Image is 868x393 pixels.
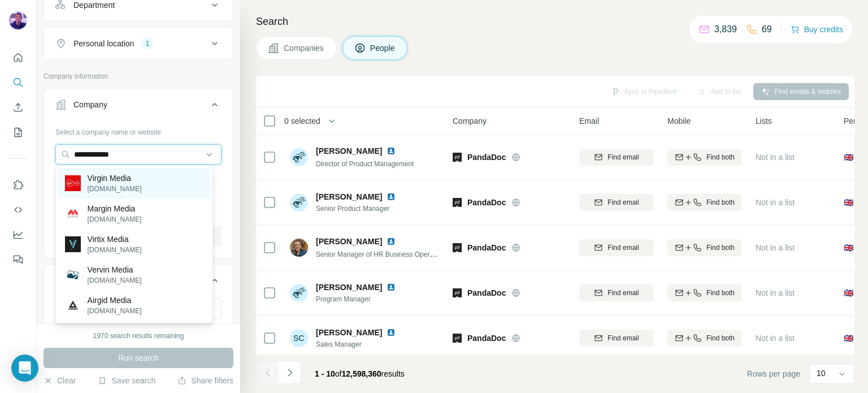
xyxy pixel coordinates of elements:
img: Virgin Media [65,175,81,191]
img: LinkedIn logo [387,283,396,292]
button: Save search [98,375,155,386]
button: My lists [9,122,27,142]
span: Not in a list [756,334,795,343]
span: Find both [706,152,735,162]
span: [PERSON_NAME] [316,282,382,293]
span: 🇬🇧 [844,197,853,208]
p: 3,839 [714,23,737,36]
button: Find email [579,149,654,166]
img: Avatar [290,193,308,211]
p: 10 [817,368,826,379]
button: Find email [579,284,654,301]
button: Industry [44,267,233,299]
button: Use Surfe API [9,200,27,220]
span: Not in a list [756,288,795,297]
button: Enrich CSV [9,97,27,118]
span: Company [453,115,487,127]
span: [PERSON_NAME] [316,145,382,157]
img: Avatar [290,239,308,257]
button: Find both [667,149,742,166]
span: PandaDoc [467,287,506,299]
img: Logo of PandaDoc [453,198,462,207]
p: 69 [762,23,772,36]
button: Find both [667,330,742,347]
span: 🇬🇧 [844,332,853,344]
img: LinkedIn logo [387,237,396,246]
span: of [335,369,342,378]
button: Clear [44,375,76,386]
span: Find both [706,197,735,208]
p: Virgin Media [88,172,142,184]
img: Logo of PandaDoc [453,153,462,162]
img: Logo of PandaDoc [453,288,462,297]
span: Find email [607,243,639,253]
span: Not in a list [756,198,795,207]
span: Not in a list [756,243,795,252]
span: Director of Product Management [316,160,414,168]
span: 1 - 10 [315,369,335,378]
div: Select a company name or website [55,123,222,137]
span: Program Manager [316,294,409,304]
img: Logo of PandaDoc [453,334,462,343]
span: PandaDoc [467,152,506,163]
span: Rows per page [747,368,800,379]
span: 🇬🇧 [844,242,853,253]
button: Find email [579,194,654,211]
span: 12,598,360 [342,369,381,378]
p: Virtix Media [88,234,142,245]
span: 🇬🇧 [844,152,853,163]
img: Logo of PandaDoc [453,243,462,252]
span: PandaDoc [467,197,506,208]
span: 🇬🇧 [844,287,853,299]
span: Find email [607,197,639,208]
span: Companies [284,42,325,54]
button: Find both [667,194,742,211]
span: Find both [706,333,735,343]
span: Sales Manager [316,339,409,349]
span: Mobile [667,115,691,127]
button: Feedback [9,249,27,270]
span: People [370,42,396,54]
button: Quick start [9,47,27,68]
img: Avatar [9,11,27,29]
div: 1 [141,38,154,49]
p: [DOMAIN_NAME] [88,306,142,316]
span: 0 selected [284,115,320,127]
img: Avatar [290,284,308,302]
span: Find email [607,333,639,343]
p: Airgid Media [88,295,142,306]
p: [DOMAIN_NAME] [88,184,142,194]
p: Company information [44,71,233,81]
span: PandaDoc [467,332,506,344]
img: Vervin Media [65,267,81,283]
img: LinkedIn logo [387,192,396,201]
span: Senior Manager of HR Business Operations [316,249,448,258]
div: SC [290,329,308,347]
img: Margin Media [65,206,81,222]
span: Find email [607,288,639,298]
span: Lists [756,115,772,127]
button: Buy credits [791,21,843,37]
img: Airgid Media [65,297,81,313]
span: [PERSON_NAME] [316,191,382,202]
button: Company [44,91,233,123]
button: Search [9,72,27,93]
div: Personal location [73,38,134,49]
span: [PERSON_NAME] [316,327,382,338]
button: Personal location1 [44,30,233,57]
button: Navigate to next page [279,361,301,384]
p: [DOMAIN_NAME] [88,245,142,255]
button: Find email [579,330,654,347]
img: LinkedIn logo [387,328,396,337]
h4: Search [256,14,854,29]
span: [PERSON_NAME] [316,236,382,247]
button: Share filters [177,375,233,386]
span: Senior Product Manager [316,204,409,214]
span: Find both [706,243,735,253]
button: Find both [667,284,742,301]
p: Vervin Media [88,264,142,275]
span: PandaDoc [467,242,506,253]
button: Find both [667,239,742,256]
p: [DOMAIN_NAME] [88,214,142,224]
img: Avatar [290,148,308,166]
